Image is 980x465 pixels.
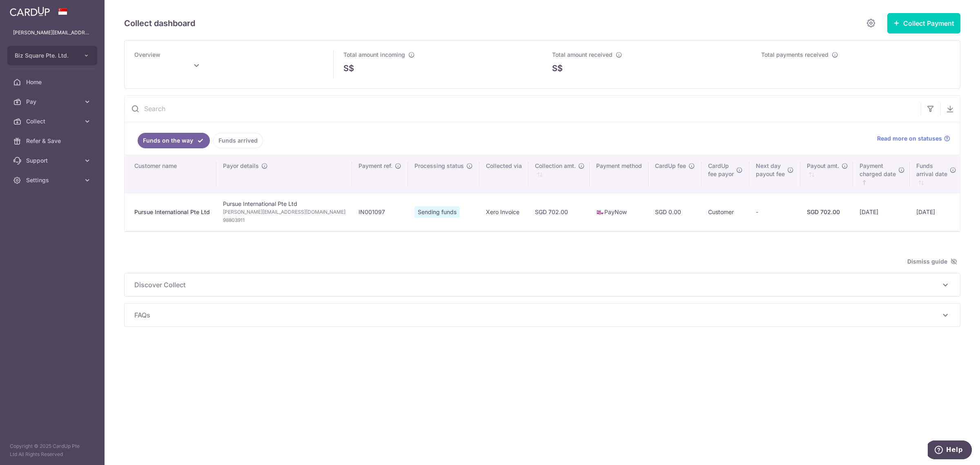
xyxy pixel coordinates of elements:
span: Next day payout fee [756,162,785,178]
span: 98803911 [223,216,345,224]
span: CardUp fee payor [708,162,734,178]
th: Collected via [479,155,528,193]
span: S$ [552,62,563,74]
span: Dismiss guide [907,257,957,266]
span: Collection amt. [535,162,576,170]
a: Funds on the way [138,133,210,148]
td: Xero Invoice [479,193,528,231]
td: Pursue International Pte Ltd [216,193,352,231]
span: Biz Square Pte. Ltd. [15,51,75,60]
input: Search [125,96,921,122]
p: [PERSON_NAME][EMAIL_ADDRESS][DOMAIN_NAME] [13,29,91,37]
td: [DATE] [853,193,910,231]
span: Settings [26,176,80,184]
button: Biz Square Pte. Ltd. [7,46,97,65]
span: Payor details [223,162,259,170]
th: Collection amt. : activate to sort column ascending [528,155,590,193]
p: Discover Collect [134,280,950,290]
span: Total amount received [552,51,612,58]
td: [DATE] [910,193,961,231]
td: IN001097 [352,193,408,231]
span: Help [18,6,35,13]
td: SGD 0.00 [648,193,702,231]
th: CardUpfee payor [702,155,749,193]
iframe: Opens a widget where you can find more information [928,440,972,461]
span: Discover Collect [134,280,940,290]
span: Payout amt. [807,162,839,170]
span: Total amount incoming [343,51,405,58]
span: Support [26,156,80,165]
th: Payment ref. [352,155,408,193]
th: Processing status [408,155,479,193]
th: Payout amt. : activate to sort column ascending [800,155,853,193]
span: Sending funds [414,206,460,218]
a: Funds arrived [213,133,263,148]
th: Customer name [125,155,216,193]
span: CardUp fee [655,162,686,170]
span: Processing status [414,162,464,170]
td: - [749,193,800,231]
td: PayNow [590,193,648,231]
th: Paymentcharged date : activate to sort column ascending [853,155,910,193]
th: Next daypayout fee [749,155,800,193]
span: FAQs [134,310,940,320]
span: Total payments received [761,51,829,58]
span: Overview [134,51,160,58]
span: Funds arrival date [916,162,947,178]
span: Read more on statuses [877,134,942,143]
td: Customer [702,193,749,231]
th: Payment method [590,155,648,193]
td: SGD 702.00 [528,193,590,231]
span: Home [26,78,80,86]
div: Pursue International Pte Ltd [134,208,210,216]
span: Collect [26,117,80,125]
span: Refer & Save [26,137,80,145]
button: Collect Payment [887,13,960,34]
div: SGD 702.00 [807,208,846,216]
span: S$ [343,62,354,74]
p: FAQs [134,310,950,320]
span: [PERSON_NAME][EMAIL_ADDRESS][DOMAIN_NAME] [223,208,345,216]
a: Read more on statuses [877,134,950,143]
span: Payment charged date [860,162,896,178]
th: CardUp fee [648,155,702,193]
h5: Collect dashboard [124,17,195,30]
img: CardUp [10,7,50,16]
th: Fundsarrival date : activate to sort column ascending [910,155,961,193]
img: paynow-md-4fe65508ce96feda548756c5ee0e473c78d4820b8ea51387c6e4ad89e58a5e61.png [596,208,604,217]
span: Pay [26,98,80,106]
span: Payment ref. [359,162,392,170]
th: Payor details [216,155,352,193]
